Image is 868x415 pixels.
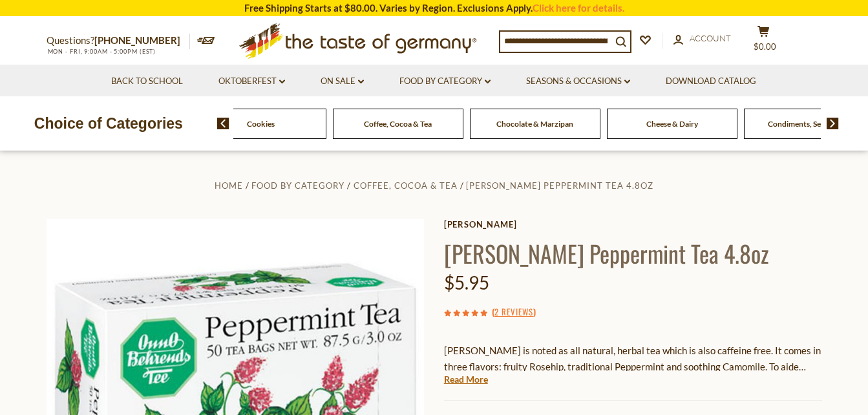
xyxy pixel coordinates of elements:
span: MON - FRI, 9:00AM - 5:00PM (EST) [47,48,156,55]
a: Chocolate & Marzipan [496,119,573,129]
p: [PERSON_NAME] is noted as all natural, herbal tea which is also caffeine free. It comes in three ... [444,343,822,375]
a: On Sale [321,74,364,89]
a: Cheese & Dairy [646,119,698,129]
a: Seasons & Occasions [526,74,630,89]
a: Download Catalog [666,74,756,89]
a: [PERSON_NAME] Peppermint Tea 4.8oz [466,180,653,191]
a: Account [673,32,731,46]
a: Back to School [111,74,183,89]
a: Click here for details. [533,2,624,14]
span: Account [690,33,731,43]
a: Read More [444,373,488,386]
span: $5.95 [444,271,489,293]
button: $0.00 [745,25,783,58]
a: Food By Category [251,180,344,191]
a: [PHONE_NUMBER] [94,34,180,46]
a: Coffee, Cocoa & Tea [354,180,458,191]
a: 2 Reviews [494,305,533,319]
img: previous arrow [217,118,229,129]
a: Condiments, Seasonings [768,119,851,129]
span: ( ) [492,305,536,318]
a: Oktoberfest [218,74,285,89]
p: Questions? [47,32,190,49]
h1: [PERSON_NAME] Peppermint Tea 4.8oz [444,239,822,268]
a: [PERSON_NAME] [444,219,822,229]
img: next arrow [827,118,839,129]
a: Cookies [247,119,275,129]
a: Home [215,180,243,191]
span: $0.00 [754,41,776,52]
a: Coffee, Cocoa & Tea [364,119,432,129]
a: Food By Category [399,74,491,89]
